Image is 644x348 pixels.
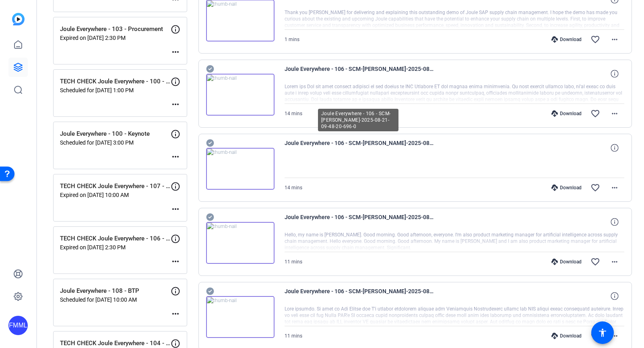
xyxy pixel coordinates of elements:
p: Scheduled for [DATE] 10:00 AM [60,296,171,303]
p: Expired on [DATE] 2:30 PM [60,244,171,251]
p: TECH CHECK Joule Everywhere - 107 - CX [60,182,171,191]
mat-icon: more_horiz [610,109,619,118]
span: 14 mins [285,111,302,116]
mat-icon: favorite_border [590,35,600,44]
mat-icon: favorite_border [590,257,600,267]
div: Download [547,184,586,191]
span: 11 mins [285,259,302,265]
p: Expired on [DATE] 2:30 PM [60,35,171,41]
mat-icon: more_horiz [171,204,180,214]
mat-icon: more_horiz [171,309,180,319]
mat-icon: favorite_border [590,183,600,193]
p: Joule Everywhere - 100 - Keynote [60,129,171,139]
img: thumb-nail [206,296,275,338]
p: Scheduled for [DATE] 1:00 PM [60,87,171,93]
span: 14 mins [285,185,302,191]
p: TECH CHECK Joule Everywhere - 100 - Keynote [60,77,171,86]
mat-icon: favorite_border [590,109,600,118]
mat-icon: more_horiz [610,331,619,341]
mat-icon: more_horiz [610,35,619,44]
div: Download [547,333,586,339]
img: thumb-nail [206,74,275,116]
span: Joule Everywhere - 106 - SCM-[PERSON_NAME]-2025-08-21-09-48-20-696-0 [285,138,433,157]
span: 11 mins [285,333,302,339]
div: Download [547,259,586,265]
img: blue-gradient.svg [12,13,25,25]
div: Download [547,110,586,117]
p: Joule Everywhere - 103 - Procurement [60,25,171,34]
p: TECH CHECK Joule Everywhere - 106 - SCM [60,234,171,243]
p: Scheduled for [DATE] 3:00 PM [60,139,171,146]
img: thumb-nail [206,148,275,190]
mat-icon: more_horiz [171,47,180,57]
span: Joule Everywhere - 106 - SCM-[PERSON_NAME]-2025-08-21-09-48-20-696-1 [285,64,433,83]
span: Joule Everywhere - 106 - SCM-[PERSON_NAME]-2025-08-21-09-36-07-950-0 [285,286,433,306]
p: TECH CHECK Joule Everywhere - 104 - Concur [60,339,171,348]
div: Download [547,36,586,43]
p: Joule Everywhere - 108 - BTP [60,286,171,296]
span: 1 mins [285,37,299,42]
mat-icon: accessibility [598,328,607,338]
p: Expired on [DATE] 10:00 AM [60,192,171,198]
img: thumb-nail [206,222,275,264]
mat-icon: more_horiz [171,152,180,162]
mat-icon: more_horiz [610,257,619,267]
span: Joule Everywhere - 106 - SCM-[PERSON_NAME]-2025-08-21-09-36-07-950-1 [285,212,433,232]
mat-icon: more_horiz [171,257,180,266]
mat-icon: more_horiz [610,183,619,193]
div: FMML [8,316,28,335]
mat-icon: favorite_border [590,331,600,341]
mat-icon: more_horiz [171,99,180,109]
